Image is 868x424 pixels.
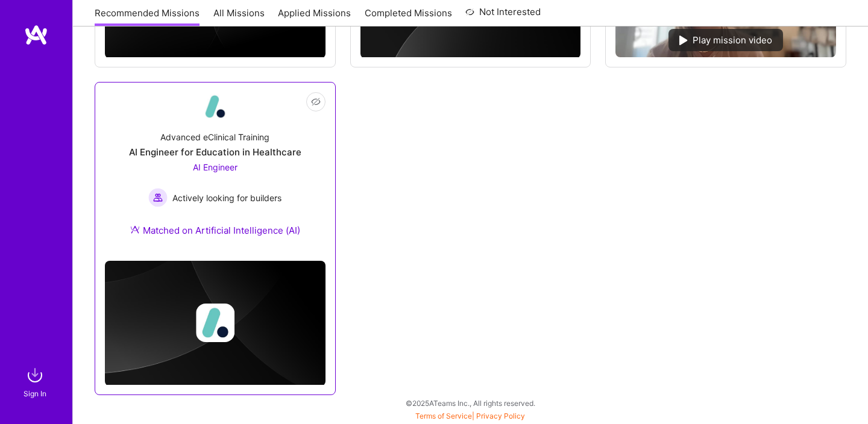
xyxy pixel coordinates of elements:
a: sign inSign In [25,363,47,400]
div: AI Engineer for Education in Healthcare [129,146,301,158]
img: Company Logo [201,92,230,121]
a: All Missions [213,7,265,26]
div: Advanced eClinical Training [160,131,269,143]
div: Play mission video [668,29,783,51]
a: Completed Missions [365,7,452,26]
div: Sign In [24,387,46,400]
div: © 2025 ATeams Inc., All rights reserved. [72,388,868,418]
a: Terms of Service [415,411,472,420]
span: | [415,411,525,420]
a: Privacy Policy [476,411,525,420]
img: sign in [23,363,47,387]
div: Matched on Artificial Intelligence (AI) [130,224,300,237]
img: Company logo [196,304,234,342]
a: Applied Missions [278,7,351,26]
span: AI Engineer [193,162,237,172]
a: Not Interested [465,5,541,26]
i: icon EyeClosed [311,97,321,107]
img: logo [24,24,48,46]
img: Actively looking for builders [148,188,168,207]
img: cover [105,261,325,385]
span: Actively looking for builders [172,192,281,204]
img: play [679,36,688,45]
img: Ateam Purple Icon [130,225,140,234]
a: Recommended Missions [95,7,200,26]
a: Company LogoAdvanced eClinical TrainingAI Engineer for Education in HealthcareAI Engineer Activel... [105,92,325,251]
